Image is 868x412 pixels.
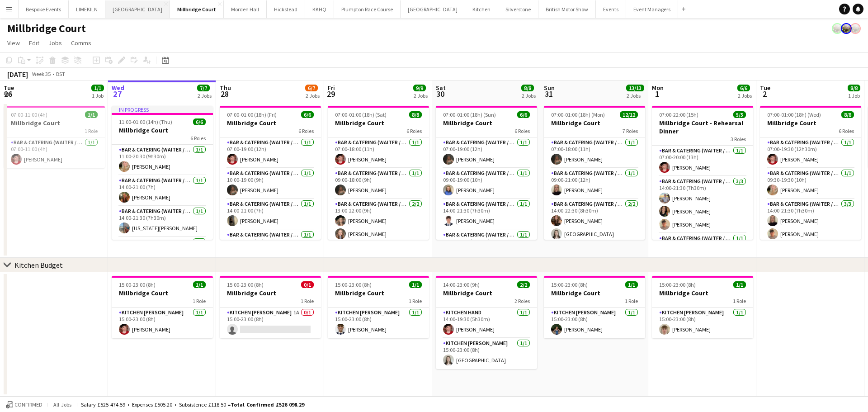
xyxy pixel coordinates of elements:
[652,146,753,176] app-card-role: Bar & Catering (Waiter / waitress)1/107:00-20:00 (13h)[PERSON_NAME]
[521,85,534,91] span: 8/8
[112,145,213,175] app-card-role: Bar & Catering (Waiter / waitress)1/111:00-20:30 (9h30m)[PERSON_NAME]
[652,233,753,264] app-card-role: Bar & Catering (Waiter / waitress)1/1
[328,168,429,199] app-card-role: Bar & Catering (Waiter / waitress)1/109:00-18:00 (9h)[PERSON_NAME]
[45,37,66,49] a: Jobs
[434,89,446,99] span: 30
[190,135,206,142] span: 6 Roles
[71,39,91,47] span: Comms
[105,0,170,18] button: [GEOGRAPHIC_DATA]
[69,0,105,18] button: LIMEKILN
[544,84,555,92] span: Sun
[220,308,321,338] app-card-role: Kitchen [PERSON_NAME]1A0/115:00-23:00 (8h)
[731,136,746,142] span: 3 Roles
[443,281,480,288] span: 14:00-23:00 (9h)
[220,106,321,240] div: 07:00-01:00 (18h) (Fri)6/6Millbridge Court6 RolesBar & Catering (Waiter / waitress)1/107:00-19:00...
[436,106,537,240] div: 07:00-01:00 (18h) (Sun)6/6Millbridge Court6 RolesBar & Catering (Waiter / waitress)1/107:00-19:00...
[4,106,105,168] app-job-card: 07:00-11:00 (4h)1/1Millbridge Court1 RoleBar & Catering (Waiter / waitress)1/107:00-11:00 (4h)[PE...
[620,111,638,118] span: 12/12
[652,119,753,135] h3: Millbridge Court - Rehearsal Dinner
[220,199,321,230] app-card-role: Bar & Catering (Waiter / waitress)1/114:00-21:00 (7h)[PERSON_NAME]
[625,281,638,288] span: 1/1
[544,168,645,199] app-card-role: Bar & Catering (Waiter / waitress)1/109:00-21:00 (12h)[PERSON_NAME]
[112,289,213,297] h3: Millbridge Court
[220,230,321,260] app-card-role: Bar & Catering (Waiter / waitress)1/114:00-22:00 (8h)
[517,111,530,118] span: 6/6
[306,92,320,99] div: 2 Jobs
[436,289,537,297] h3: Millbridge Court
[193,118,206,125] span: 6/6
[14,402,42,408] span: Confirmed
[198,92,212,99] div: 2 Jobs
[67,37,95,49] a: Comms
[92,92,104,99] div: 1 Job
[544,199,645,243] app-card-role: Bar & Catering (Waiter / waitress)2/214:00-22:30 (8h30m)[PERSON_NAME][GEOGRAPHIC_DATA]
[848,85,860,91] span: 8/8
[7,22,86,35] h1: Millbridge Court
[652,276,753,338] app-job-card: 15:00-23:00 (8h)1/1Millbridge Court1 RoleKitchen [PERSON_NAME]1/115:00-23:00 (8h)[PERSON_NAME]
[85,128,98,134] span: 1 Role
[193,298,206,304] span: 1 Role
[517,281,530,288] span: 2/2
[544,119,645,127] h3: Millbridge Court
[119,281,156,288] span: 15:00-23:00 (8h)
[625,298,638,304] span: 1 Role
[538,0,596,18] button: British Motor Show
[659,111,698,118] span: 07:00-22:00 (15h)
[112,276,213,338] app-job-card: 15:00-23:00 (8h)1/1Millbridge Court1 RoleKitchen [PERSON_NAME]1/115:00-23:00 (8h)[PERSON_NAME]
[220,289,321,297] h3: Millbridge Court
[4,84,14,92] span: Tue
[110,89,124,99] span: 27
[4,119,105,127] h3: Millbridge Court
[406,128,422,134] span: 6 Roles
[305,0,334,18] button: KKHQ
[29,39,39,47] span: Edit
[328,84,335,92] span: Fri
[231,401,304,408] span: Total Confirmed £526 098.29
[841,23,852,34] app-user-avatar: Staffing Manager
[193,281,206,288] span: 1/1
[30,71,52,77] span: Week 35
[220,168,321,199] app-card-role: Bar & Catering (Waiter / waitress)1/110:00-19:00 (9h)[PERSON_NAME]
[7,39,20,47] span: View
[733,111,746,118] span: 5/5
[760,199,861,256] app-card-role: Bar & Catering (Waiter / waitress)3/314:00-21:30 (7h30m)[PERSON_NAME][PERSON_NAME]
[623,128,638,134] span: 7 Roles
[227,281,264,288] span: 15:00-23:00 (8h)
[112,206,213,237] app-card-role: Bar & Catering (Waiter / waitress)1/114:00-21:30 (7h30m)[US_STATE][PERSON_NAME]
[522,92,536,99] div: 2 Jobs
[436,119,537,127] h3: Millbridge Court
[301,111,314,118] span: 6/6
[767,111,821,118] span: 07:00-01:00 (18h) (Wed)
[4,137,105,168] app-card-role: Bar & Catering (Waiter / waitress)1/107:00-11:00 (4h)[PERSON_NAME]
[436,338,537,369] app-card-role: Kitchen [PERSON_NAME]1/115:00-23:00 (8h)[GEOGRAPHIC_DATA]
[4,37,24,49] a: View
[413,85,426,91] span: 9/9
[841,111,854,118] span: 8/8
[848,92,860,99] div: 1 Job
[733,298,746,304] span: 1 Role
[197,85,210,91] span: 7/7
[544,289,645,297] h3: Millbridge Court
[328,199,429,243] app-card-role: Bar & Catering (Waiter / waitress)2/213:00-22:00 (9h)[PERSON_NAME][PERSON_NAME]
[220,276,321,338] app-job-card: 15:00-23:00 (8h)0/1Millbridge Court1 RoleKitchen [PERSON_NAME]1A0/115:00-23:00 (8h)
[119,118,172,125] span: 11:00-01:00 (14h) (Thu)
[738,92,752,99] div: 2 Jobs
[334,0,401,18] button: Plumpton Race Course
[626,0,678,18] button: Event Managers
[112,237,213,268] app-card-role: Bar & Catering (Waiter / waitress)1/1
[52,401,73,408] span: All jobs
[443,111,496,118] span: 07:00-01:00 (18h) (Sun)
[436,230,537,260] app-card-role: Bar & Catering (Waiter / waitress)1/114:00-22:30 (8h30m)
[544,106,645,240] div: 07:00-01:00 (18h) (Mon)12/12Millbridge Court7 RolesBar & Catering (Waiter / waitress)1/107:00-18:...
[328,119,429,127] h3: Millbridge Court
[542,89,555,99] span: 31
[328,289,429,297] h3: Millbridge Court
[551,111,605,118] span: 07:00-01:00 (18h) (Mon)
[112,175,213,206] app-card-role: Bar & Catering (Waiter / waitress)1/114:00-21:00 (7h)[PERSON_NAME]
[11,111,47,118] span: 07:00-11:00 (4h)
[326,89,335,99] span: 29
[112,308,213,338] app-card-role: Kitchen [PERSON_NAME]1/115:00-23:00 (8h)[PERSON_NAME]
